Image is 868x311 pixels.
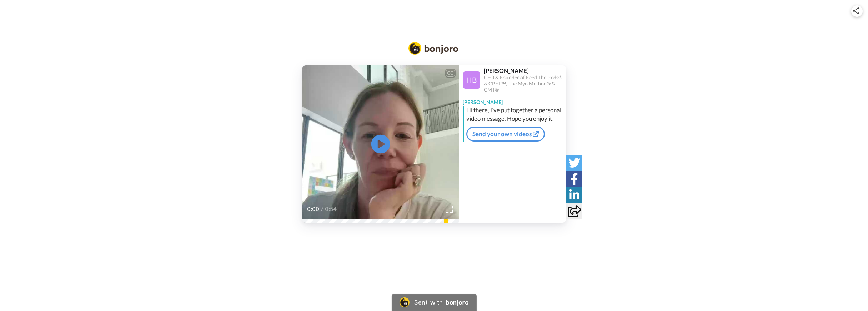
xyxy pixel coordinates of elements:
[484,67,566,74] div: [PERSON_NAME]
[466,106,565,123] div: Hi there, I’ve put together a personal video message. Hope you enjoy it!
[325,205,337,213] span: 0:54
[307,205,320,213] span: 0:00
[853,7,859,14] img: ic_share.svg
[446,206,453,213] img: Full screen
[321,205,323,213] span: /
[466,127,545,142] a: Send your own videos
[484,75,566,93] div: CEO & Founder of Feed The Peds® & CPFT™, The Myo Method® & CMT®
[459,95,566,106] div: [PERSON_NAME]
[463,71,480,89] img: Profile Image
[408,42,458,55] img: Bonjoro Logo
[446,70,455,77] div: CC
